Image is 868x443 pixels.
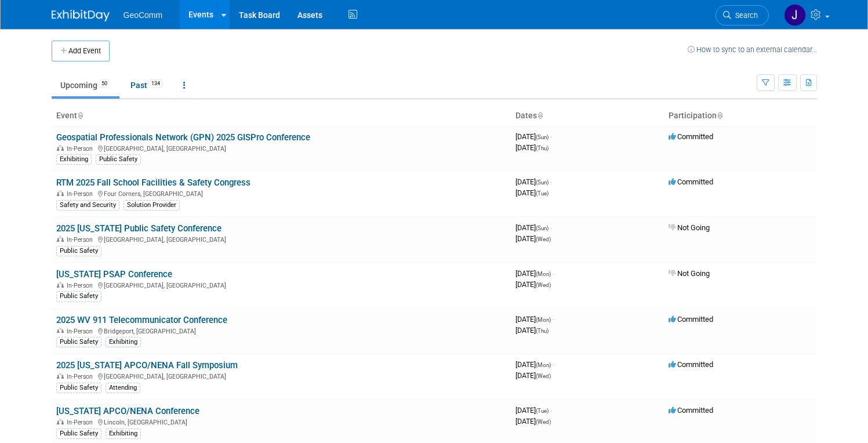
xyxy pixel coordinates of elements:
span: (Mon) [536,271,551,277]
span: (Wed) [536,419,551,425]
div: Bridgeport, [GEOGRAPHIC_DATA] [56,326,506,335]
span: (Tue) [536,190,549,197]
a: Past134 [122,74,172,96]
a: RTM 2025 Fall School Facilities & Safety Congress [56,177,250,188]
span: In-Person [67,419,96,426]
span: Not Going [669,223,710,232]
img: In-Person Event [57,328,64,333]
a: 2025 WV 911 Telecommunicator Conference [56,315,227,325]
img: Jason Kim [784,4,806,26]
a: Sort by Start Date [537,111,543,120]
span: [DATE] [515,234,551,243]
div: Exhibiting [106,337,141,347]
img: In-Person Event [57,145,64,151]
span: [DATE] [515,269,554,278]
span: GeoComm [124,10,163,20]
span: Committed [669,132,713,141]
a: 2025 [US_STATE] APCO/NENA Fall Symposium [56,360,238,371]
span: Committed [669,360,713,369]
div: Exhibiting [106,429,141,439]
span: (Sun) [536,225,549,231]
span: Committed [669,177,713,186]
div: Solution Provider [124,200,180,210]
span: In-Person [67,190,96,198]
div: Safety and Security [56,200,119,210]
span: Committed [669,315,713,324]
div: Public Safety [56,246,101,256]
button: Add Event [52,41,110,61]
div: [GEOGRAPHIC_DATA], [GEOGRAPHIC_DATA] [56,280,506,289]
span: (Wed) [536,373,551,379]
span: [DATE] [515,188,549,197]
a: Geospatial Professionals Network (GPN) 2025 GISPro Conference [56,132,310,143]
div: [GEOGRAPHIC_DATA], [GEOGRAPHIC_DATA] [56,143,506,152]
span: [DATE] [515,360,554,369]
span: - [550,406,552,415]
span: 134 [148,79,164,88]
span: (Thu) [536,145,549,151]
img: ExhibitDay [52,10,110,21]
span: [DATE] [515,417,551,426]
span: - [550,132,552,141]
span: [DATE] [515,132,552,141]
span: [DATE] [515,371,551,380]
div: Lincoln, [GEOGRAPHIC_DATA] [56,417,506,426]
a: Sort by Event Name [77,111,83,120]
th: Dates [511,106,664,126]
span: In-Person [67,328,96,335]
a: How to sync to an external calendar... [688,45,817,54]
span: [DATE] [515,315,554,324]
span: - [550,177,552,186]
span: (Wed) [536,282,551,288]
span: (Mon) [536,317,551,323]
a: Upcoming50 [52,74,119,96]
span: In-Person [67,145,96,152]
img: In-Person Event [57,419,64,424]
a: [US_STATE] APCO/NENA Conference [56,406,199,416]
img: In-Person Event [57,282,64,288]
th: Participation [664,106,817,126]
span: [DATE] [515,143,549,152]
div: Public Safety [56,291,101,302]
span: 50 [98,79,111,88]
span: (Tue) [536,408,549,414]
span: (Sun) [536,179,549,186]
span: - [550,223,552,232]
span: In-Person [67,373,96,380]
span: Committed [669,406,713,415]
span: Search [731,11,758,20]
span: - [553,269,554,278]
a: 2025 [US_STATE] Public Safety Conference [56,223,221,234]
th: Event [52,106,511,126]
span: (Sun) [536,134,549,140]
span: In-Person [67,236,96,244]
a: [US_STATE] PSAP Conference [56,269,172,279]
div: Four Corners, [GEOGRAPHIC_DATA] [56,188,506,198]
img: In-Person Event [57,373,64,379]
span: [DATE] [515,223,552,232]
div: Public Safety [56,429,101,439]
div: [GEOGRAPHIC_DATA], [GEOGRAPHIC_DATA] [56,371,506,380]
span: [DATE] [515,177,552,186]
div: Public Safety [96,154,141,165]
span: [DATE] [515,326,549,335]
div: Exhibiting [56,154,92,165]
span: (Thu) [536,328,549,334]
img: In-Person Event [57,236,64,242]
span: - [553,360,554,369]
span: (Mon) [536,362,551,368]
img: In-Person Event [57,190,64,196]
span: (Wed) [536,236,551,242]
a: Sort by Participation Type [717,111,722,120]
span: In-Person [67,282,96,289]
span: [DATE] [515,406,552,415]
div: [GEOGRAPHIC_DATA], [GEOGRAPHIC_DATA] [56,234,506,244]
a: Search [716,5,769,26]
span: - [553,315,554,324]
div: Public Safety [56,337,101,347]
div: Public Safety [56,383,101,393]
span: [DATE] [515,280,551,289]
div: Attending [106,383,140,393]
span: Not Going [669,269,710,278]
